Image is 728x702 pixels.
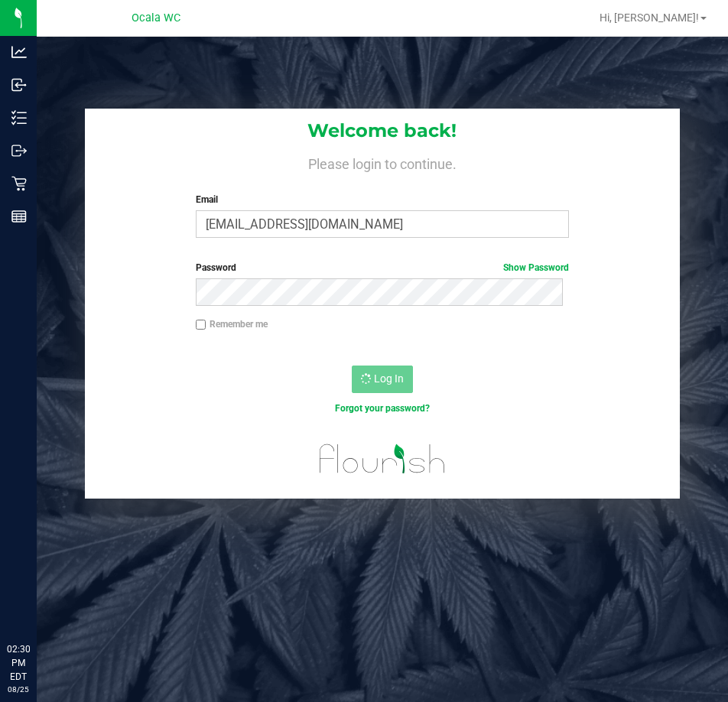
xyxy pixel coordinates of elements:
inline-svg: Inbound [11,77,27,93]
p: 02:30 PM EDT [7,642,30,684]
inline-svg: Reports [11,209,27,224]
span: Password [196,262,236,273]
p: 08/25 [7,684,30,695]
inline-svg: Outbound [11,143,27,158]
img: flourish_logo.svg [308,431,457,486]
span: Log In [374,372,404,385]
inline-svg: Analytics [11,44,27,60]
inline-svg: Inventory [11,110,27,125]
a: Forgot your password? [335,403,430,414]
label: Remember me [196,317,268,331]
h1: Welcome back! [85,121,680,141]
h4: Please login to continue. [85,153,680,171]
label: Email [196,193,570,206]
button: Log In [352,366,413,393]
a: Show Password [503,262,569,273]
span: Hi, [PERSON_NAME]! [600,11,699,24]
inline-svg: Retail [11,176,27,191]
input: Remember me [196,320,206,330]
span: Ocala WC [132,11,180,24]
